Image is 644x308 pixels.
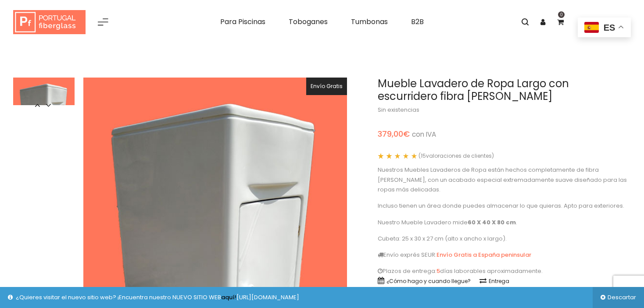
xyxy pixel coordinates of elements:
[404,13,430,31] a: B2B
[584,22,599,33] img: es
[378,277,471,285] a: ¿Cómo hago y cuando llegue?
[378,105,631,115] p: Sin existencias
[378,165,631,195] p: Nuestros Muebles Lavaderos de Ropa están hechos completamente de fibra [PERSON_NAME], con un acab...
[378,218,631,227] p: Nuestro Mueble Lavadero mide .
[436,267,440,275] a: 5
[378,251,436,259] a: Envío exprés SEUR:
[311,82,343,90] span: Envío Gratis
[214,13,272,31] a: Para Piscinas
[282,13,334,31] a: Toboganes
[479,277,509,285] a: Entrega
[344,13,394,31] a: Tumbonas
[593,287,644,308] a: Descartar
[558,11,565,18] span: 0
[378,234,631,244] p: Cubeta: 25 x 30 x 27 cm (alto x ancho x largo).
[378,267,436,275] a: Plazos de entrega:
[13,10,86,35] img: Portugal fiberglass ES
[13,78,75,154] img: 8-Mueble-Lavadero-de-Ropa-Extralargo-con-escurridero-fibra-de-vidrio-tanque-pil%C3%B3n-con-pila-l...
[551,13,569,31] a: 0
[378,153,417,159] div: Valorado con 5.00 de 5
[403,128,410,139] span: €
[378,153,417,159] span: Valorado con de 5 en base a valoraciones de clientes
[220,17,265,27] span: Para Piscinas
[378,201,631,211] p: Incluso tienen un área donde puedes almacenar lo que quieras. Apto para exteriores.
[468,218,516,227] strong: 60 X 40 X 80 cm
[378,78,631,103] h1: Mueble Lavadero de Ropa Largo con escurridero fibra [PERSON_NAME]
[221,293,236,301] a: aquí!
[421,152,426,159] span: 15
[412,130,436,139] small: con IVA
[351,17,388,27] span: Tumbonas
[604,23,615,32] span: es
[378,153,394,159] span: 15
[436,251,531,259] a: Envío Gratis a España peninsular
[289,17,328,27] span: Toboganes
[378,128,410,139] bdi: 379,00
[411,17,424,27] span: B2B
[440,267,543,275] a: días laborables aproximadamente.
[419,153,494,159] a: (15valoraciones de clientes)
